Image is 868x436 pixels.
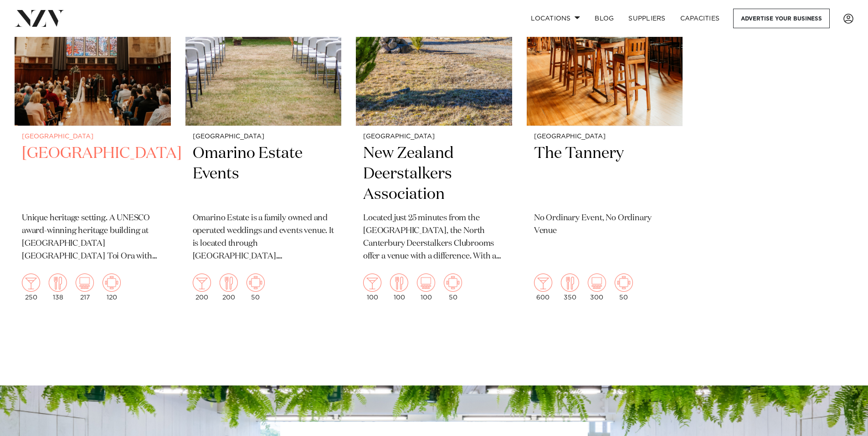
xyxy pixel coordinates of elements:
img: meeting.png [103,274,121,292]
div: 100 [417,274,435,301]
img: cocktail.png [534,274,552,292]
a: Capacities [673,9,727,28]
div: 100 [363,274,381,301]
img: dining.png [49,274,67,292]
div: 250 [22,274,40,301]
small: [GEOGRAPHIC_DATA] [22,133,164,140]
img: meeting.png [444,274,462,292]
a: Locations [524,9,587,28]
small: [GEOGRAPHIC_DATA] [363,133,505,140]
h2: The Tannery [534,143,676,205]
div: 200 [193,274,211,301]
img: meeting.png [247,274,265,292]
img: nzv-logo.png [15,10,64,26]
img: theatre.png [76,274,94,292]
h2: [GEOGRAPHIC_DATA] [22,143,164,205]
small: [GEOGRAPHIC_DATA] [534,133,676,140]
div: 50 [444,274,462,301]
p: Omarino Estate is a family owned and operated weddings and events venue. It is located through [G... [193,212,334,263]
img: cocktail.png [22,274,40,292]
p: No Ordinary Event, No Ordinary Venue [534,212,676,238]
img: theatre.png [588,274,606,292]
img: dining.png [390,274,408,292]
div: 50 [247,274,265,301]
small: [GEOGRAPHIC_DATA] [193,133,334,140]
div: 138 [49,274,67,301]
div: 600 [534,274,552,301]
h2: Omarino Estate Events [193,143,334,205]
img: dining.png [220,274,238,292]
img: theatre.png [417,274,435,292]
p: Unique heritage setting. A UNESCO award-winning heritage building at [GEOGRAPHIC_DATA] [GEOGRAPHI... [22,212,164,263]
a: BLOG [587,9,621,28]
img: cocktail.png [193,274,211,292]
div: 217 [76,274,94,301]
a: Advertise your business [733,9,830,28]
div: 300 [588,274,606,301]
div: 120 [103,274,121,301]
h2: New Zealand Deerstalkers Association [363,143,505,205]
div: 350 [561,274,579,301]
div: 50 [615,274,633,301]
img: dining.png [561,274,579,292]
a: SUPPLIERS [621,9,673,28]
div: 200 [220,274,238,301]
div: 100 [390,274,408,301]
img: cocktail.png [363,274,381,292]
img: meeting.png [615,274,633,292]
p: Located just 25 minutes from the [GEOGRAPHIC_DATA], the North Canterbury Deerstalkers Clubrooms o... [363,212,505,263]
